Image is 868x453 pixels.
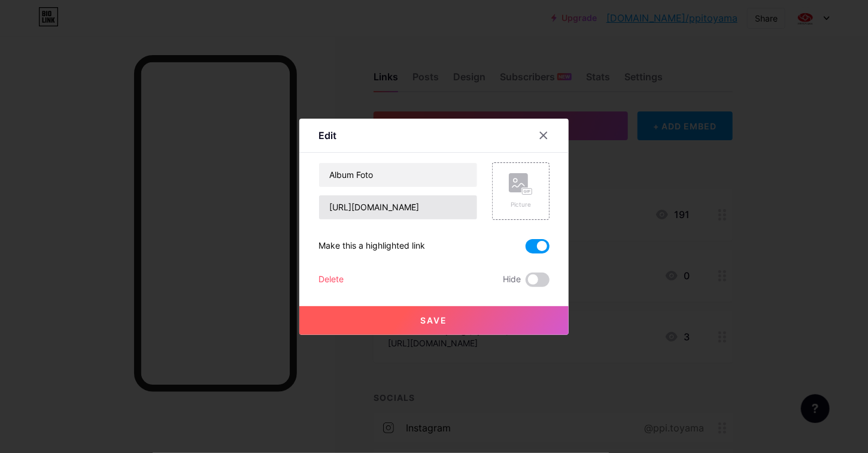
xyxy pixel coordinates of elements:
[318,273,344,287] div: Delete
[318,239,425,253] div: Make this a highlighted link
[318,128,336,143] div: Edit
[319,195,477,219] input: URL
[509,200,533,209] div: Picture
[503,273,521,287] span: Hide
[299,306,569,335] button: Save
[421,315,448,325] span: Save
[319,163,477,187] input: Title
